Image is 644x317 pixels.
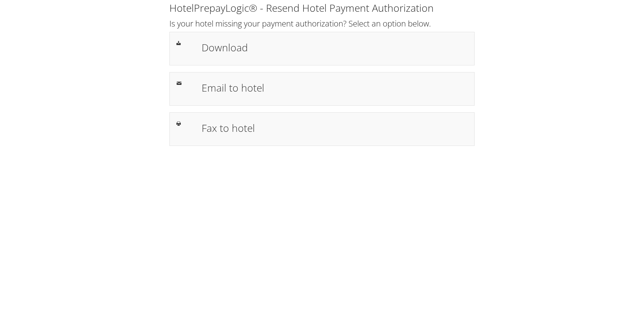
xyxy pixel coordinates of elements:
[202,120,468,136] h1: Fax to hotel
[169,112,475,146] a: Fax to hotel
[169,18,475,29] h2: Is your hotel missing your payment authorization? Select an option below.
[169,32,475,65] a: Download
[202,40,468,55] h1: Download
[169,72,475,106] a: Email to hotel
[169,1,475,15] h1: HotelPrepayLogic® - Resend Hotel Payment Authorization
[202,80,468,95] h1: Email to hotel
